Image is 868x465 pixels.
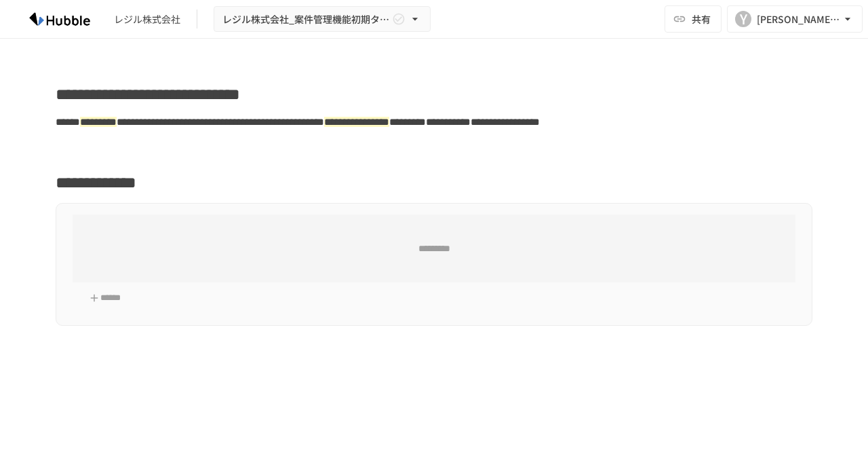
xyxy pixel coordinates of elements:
[692,12,711,26] span: 共有
[735,11,751,27] div: Y
[114,12,180,26] div: レジル株式会社
[222,11,389,28] span: レジル株式会社_案件管理機能初期タスク
[214,6,431,33] button: レジル株式会社_案件管理機能初期タスク
[16,8,103,30] img: HzDRNkGCf7KYO4GfwKnzITak6oVsp5RHeZBEM1dQFiQ
[757,11,841,28] div: [PERSON_NAME][EMAIL_ADDRESS][DOMAIN_NAME]
[665,5,722,33] button: 共有
[727,5,863,33] button: Y[PERSON_NAME][EMAIL_ADDRESS][DOMAIN_NAME]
